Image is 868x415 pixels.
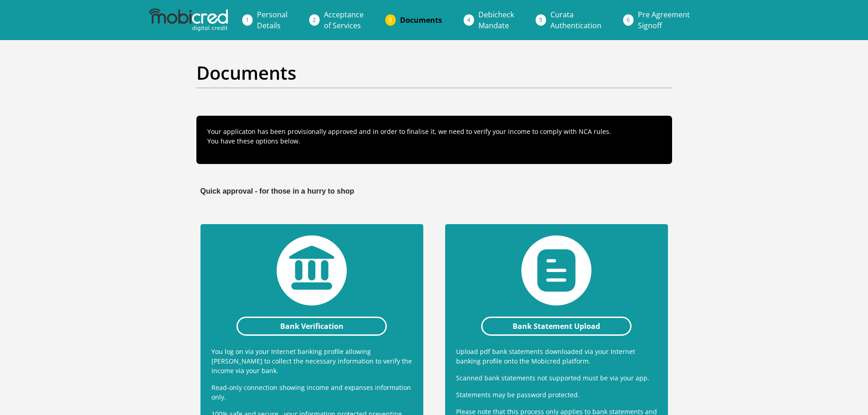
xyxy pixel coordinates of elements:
[317,5,371,35] a: Acceptanceof Services
[149,9,227,31] img: mobicred logo
[211,383,412,402] p: Read-only connection showing income and expanses information only.
[471,5,521,35] a: DebicheckMandate
[277,235,347,306] img: bank-verification.png
[211,347,412,375] p: You log on via your Internet banking profile allowing [PERSON_NAME] to collect the necessary info...
[521,235,591,306] img: statement-upload.png
[257,10,288,31] span: Personal Details
[196,62,672,84] h2: Documents
[393,11,449,29] a: Documents
[543,5,609,35] a: CurataAuthentication
[400,15,442,25] span: Documents
[250,5,295,35] a: PersonalDetails
[550,10,601,31] span: Curata Authentication
[481,317,632,336] a: Bank Statement Upload
[631,5,697,35] a: Pre AgreementSignoff
[456,347,657,366] p: Upload pdf bank statements downloaded via your Internet banking profile onto the Mobicred platform.
[638,10,690,31] span: Pre Agreement Signoff
[236,317,387,336] a: Bank Verification
[456,373,657,383] p: Scanned bank statements not supported must be via your app.
[200,187,354,195] b: Quick approval - for those in a hurry to shop
[207,127,661,146] p: Your applicaton has been provisionally approved and in order to finalise it, we need to verify yo...
[456,390,657,400] p: Statements may be password protected.
[324,10,364,31] span: Acceptance of Services
[478,10,514,31] span: Debicheck Mandate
